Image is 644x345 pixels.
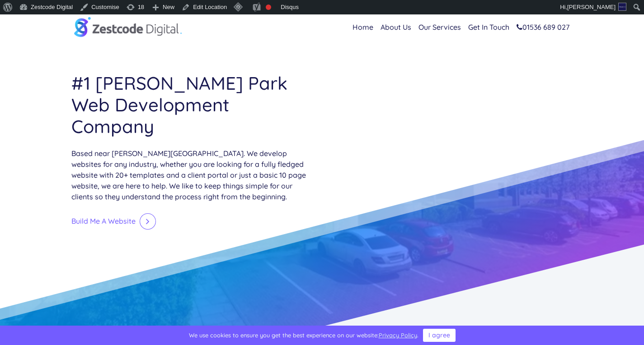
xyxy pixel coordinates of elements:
h1: #1 [PERSON_NAME] Park Web Development Company [71,72,315,137]
a: Build Me A Website [71,213,155,230]
a: Privacy Policy [379,331,417,339]
img: Zestcode Digital Logo [71,14,184,40]
span: [PERSON_NAME] [567,4,616,10]
a: About Us [377,18,415,36]
a: 01536 689 027 [513,18,573,36]
div: Build Me A Website [71,213,136,230]
a: Get In Touch [465,18,513,36]
a: Home [349,18,377,36]
button: Close [423,329,456,342]
a: Our Services [415,18,465,36]
p: Based near [PERSON_NAME][GEOGRAPHIC_DATA]. We develop websites for any industry, whether you are ... [71,148,315,202]
div: Focus keyphrase not set [266,5,271,10]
